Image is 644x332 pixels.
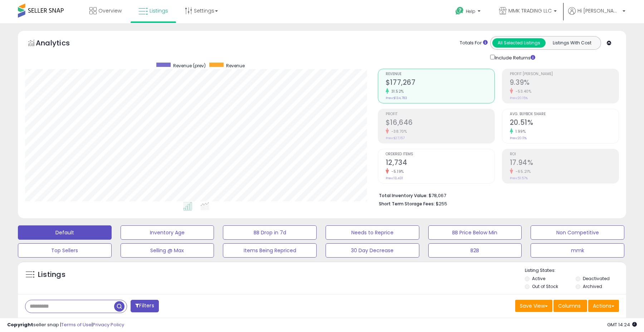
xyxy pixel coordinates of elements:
button: 30 Day Decrease [326,243,419,258]
h2: 17.94% [510,158,619,168]
button: Save View [515,300,552,312]
button: Columns [553,300,587,312]
span: Hi [PERSON_NAME] [577,7,620,14]
small: Prev: $27,157 [386,136,405,140]
small: -65.21% [513,169,531,174]
small: Prev: 20.11% [510,136,527,140]
span: Listings [150,7,168,14]
small: Prev: 13,431 [386,176,403,180]
small: -5.19% [389,169,404,174]
div: seller snap | | [7,322,124,328]
h5: Listings [38,270,65,280]
span: Ordered Items [386,152,494,156]
b: Short Term Storage Fees: [379,201,435,207]
a: Help [450,1,488,23]
button: Inventory Age [121,225,214,240]
button: BB Drop in 7d [223,225,317,240]
button: Items Being Repriced [223,243,317,258]
small: 31.52% [389,89,404,94]
span: $255 [436,200,447,207]
h2: 9.39% [510,78,619,88]
label: Archived [583,283,602,289]
small: Prev: 20.15% [510,96,528,100]
small: 1.99% [513,129,526,134]
span: Revenue [226,63,245,69]
h2: 12,734 [386,158,494,168]
button: All Selected Listings [492,38,546,48]
a: Terms of Use [61,321,92,328]
span: Revenue (prev) [173,63,206,69]
span: Revenue [386,72,494,76]
strong: Copyright [7,321,33,328]
a: Privacy Policy [93,321,124,328]
div: Include Returns [485,53,544,62]
button: Listings With Cost [545,38,599,48]
div: Totals For [460,40,488,47]
span: Profit [386,112,494,116]
span: Avg. Buybox Share [510,112,619,116]
button: BB Price Below Min [428,225,522,240]
button: Top Sellers [18,243,112,258]
h2: 20.51% [510,118,619,128]
label: Active [532,275,545,282]
i: Get Help [455,6,464,15]
small: Prev: $134,783 [386,96,407,100]
li: $78,067 [379,191,614,199]
span: Columns [558,302,581,309]
label: Out of Stock [532,283,558,289]
small: -38.70% [389,129,407,134]
small: Prev: 51.57% [510,176,528,180]
button: B2B [428,243,522,258]
button: mmk [531,243,624,258]
label: Deactivated [583,275,610,282]
span: Profit [PERSON_NAME] [510,72,619,76]
span: Help [466,8,475,14]
button: Default [18,225,112,240]
small: -53.40% [513,89,532,94]
button: Filters [131,300,158,312]
h2: $16,646 [386,118,494,128]
button: Actions [588,300,619,312]
span: ROI [510,152,619,156]
p: Listing States: [525,267,626,274]
span: MMK TRADING LLC [508,7,552,14]
button: Needs to Reprice [326,225,419,240]
span: Overview [98,7,122,14]
span: 2025-08-12 14:24 GMT [607,321,637,328]
button: Non Competitive [531,225,624,240]
h2: $177,267 [386,78,494,88]
h5: Analytics [36,38,84,50]
button: Selling @ Max [121,243,214,258]
b: Total Inventory Value: [379,192,428,199]
a: Hi [PERSON_NAME] [568,7,625,23]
